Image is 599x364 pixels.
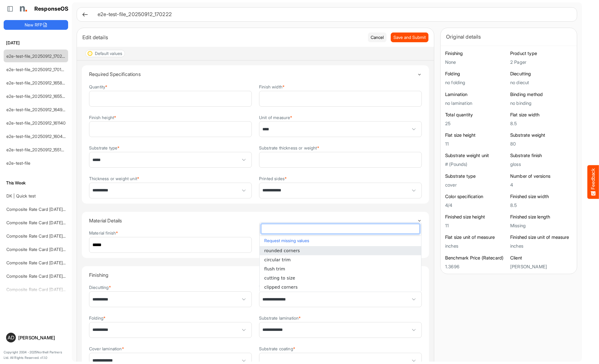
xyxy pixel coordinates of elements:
h5: cover [445,182,507,187]
h5: no binding [510,101,572,106]
h4: Finishing [89,272,417,278]
button: Cancel [368,33,386,42]
h6: Substrate weight [510,132,572,138]
h6: Folding [445,71,507,77]
h6: Number of versions [510,173,572,179]
h6: Finished size length [510,214,572,220]
a: DK | Quick test [6,193,36,198]
a: e2e-test-file_20250912_161140 [6,120,66,125]
a: Composite Rate Card [DATE] mapping test_deleted [6,247,106,252]
label: Finish height [89,115,116,120]
label: Unit of measure [259,115,293,120]
img: Northell [17,3,29,15]
a: e2e-test-file_20250912_170222 [6,53,67,59]
h6: Product type [510,50,572,57]
h6: e2e-test-file_20250912_170222 [98,12,567,17]
h6: Total quantity [445,112,507,118]
h6: Finishing [445,50,507,57]
h5: 8.5 [510,203,572,208]
label: Thickness or weight unit [89,176,139,181]
h6: Flat size width [510,112,572,118]
h5: no diecut [510,80,572,85]
a: Composite Rate Card [DATE] mapping test_deleted [6,220,106,225]
span: cutting to size [264,276,295,280]
span: rounded corners [264,248,300,253]
a: e2e-test-file [6,160,30,166]
h6: Finished size width [510,194,572,200]
a: Composite Rate Card [DATE] mapping test_deleted [6,260,106,265]
h5: inches [445,243,507,249]
label: Diecutting [89,285,111,290]
button: Feedback [587,165,599,199]
h4: Material Details [89,218,417,223]
label: Substrate coating [259,346,295,351]
h6: Color specification [445,194,507,200]
label: Folding [89,316,106,320]
h5: 1.3696 [445,264,507,269]
a: e2e-test-file_20250912_155107 [6,147,66,152]
h6: Benchmark Price (Ratecard) [445,255,507,261]
h6: Substrate finish [510,153,572,159]
h5: no folding [445,80,507,85]
div: Edit details [82,33,363,42]
h5: no lamination [445,101,507,106]
label: Substrate type [89,146,119,150]
ul: popup [260,246,421,292]
div: Original details [446,33,571,41]
h6: This Week [4,180,68,186]
a: Composite Rate Card [DATE] mapping test [6,273,89,279]
h5: 2 Pager [510,60,572,65]
summary: Toggle content [89,65,422,83]
h6: Substrate weight unit [445,153,507,159]
label: Substrate thickness or weight [259,146,319,150]
h5: inches [510,243,572,249]
a: e2e-test-file_20250912_165500 [6,94,68,99]
label: Substrate lamination [259,316,301,320]
h6: Flat size height [445,132,507,138]
h6: Lamination [445,91,507,98]
h5: 4/4 [445,203,507,208]
h6: Diecutting [510,71,572,77]
a: e2e-test-file_20250912_160454 [6,134,68,139]
h5: 11 [445,223,507,228]
h5: 4 [510,182,572,187]
div: Default values [95,51,122,56]
label: Material finish [89,231,118,235]
div: dropdownlist [259,222,421,292]
h5: 25 [445,121,507,126]
a: Composite Rate Card [DATE]_smaller [6,207,78,212]
h5: [PERSON_NAME] [510,264,572,269]
h1: ResponseOS [34,6,69,12]
h5: None [445,60,507,65]
label: Quantity [89,84,107,89]
a: Composite Rate Card [DATE] mapping test_deleted [6,233,106,239]
h5: 80 [510,141,572,146]
h4: Required Specifications [89,71,417,77]
label: Finish width [259,84,285,89]
h5: 11 [445,141,507,146]
div: [PERSON_NAME] [18,335,66,340]
a: e2e-test-file_20250912_164942 [6,107,68,112]
summary: Toggle content [89,212,422,229]
span: Save and Submit [393,34,426,41]
summary: Toggle content [89,266,422,284]
button: Save and Submit Progress [391,33,428,42]
input: dropdownlistfilter [261,224,419,233]
h6: Finished size unit of measure [510,234,572,240]
h6: Client [510,255,572,261]
h5: gloss [510,162,572,167]
h6: [DATE] [4,39,68,46]
h5: # (Pounds) [445,162,507,167]
p: Copyright 2004 - 2025 Northell Partners Ltd. All Rights Reserved. v 1.1.0 [4,350,68,360]
h6: Finished size height [445,214,507,220]
span: flush trim [264,266,285,271]
label: Printed sides [259,176,287,181]
button: New RFP [4,20,68,30]
a: e2e-test-file_20250912_165858 [6,80,67,85]
h5: 8.5 [510,121,572,126]
label: Trimming [259,285,279,290]
h6: Substrate type [445,173,507,179]
label: Cover lamination [89,346,124,351]
span: clipped corners [264,285,298,290]
h5: Missing [510,223,572,228]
